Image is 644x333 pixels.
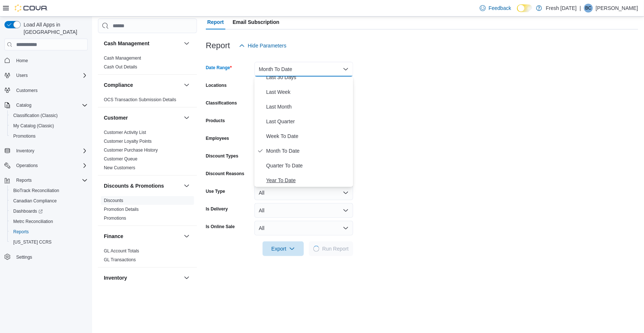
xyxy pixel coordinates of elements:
a: Feedback [477,1,514,15]
span: Customer Activity List [104,130,146,135]
button: All [254,203,353,218]
a: Customer Loyalty Points [104,139,152,144]
button: Settings [1,252,91,262]
button: LoadingRun Report [309,241,353,256]
p: | [580,4,581,13]
span: Settings [13,252,88,262]
button: Home [1,55,91,65]
h3: Customer [104,114,128,121]
a: Customer Purchase History [104,148,158,153]
span: Last 30 Days [266,73,350,82]
span: Operations [13,161,88,170]
button: My Catalog (Classic) [7,121,91,131]
div: Finance [98,247,197,267]
span: Run Report [322,245,349,252]
button: Metrc Reconciliation [7,216,91,227]
label: Is Online Sale [206,224,235,230]
span: Classification (Classic) [13,113,58,118]
span: Users [16,72,28,78]
span: Dashboards [10,207,88,216]
span: Classification (Classic) [10,111,88,120]
span: Month To Date [266,146,350,155]
span: GL Transactions [104,257,136,263]
span: Cash Management [104,55,141,61]
div: Select listbox [254,77,353,187]
span: Export [267,241,299,256]
button: Discounts & Promotions [104,182,181,189]
span: [US_STATE] CCRS [13,239,52,245]
button: Reports [1,175,91,185]
button: Month To Date [254,62,353,77]
span: Reports [13,229,29,235]
button: All [254,221,353,235]
a: GL Transactions [104,257,136,262]
label: Employees [206,135,229,141]
div: Compliance [98,95,197,107]
a: Dashboards [7,206,91,216]
span: BioTrack Reconciliation [10,186,88,195]
span: Last Month [266,102,350,111]
a: BioTrack Reconciliation [10,186,62,195]
span: Users [13,71,88,80]
a: Cash Out Details [104,64,137,70]
p: Fresh [DATE] [546,4,577,13]
h3: Discounts & Promotions [104,182,164,189]
span: Dashboards [13,208,43,214]
nav: Complex example [4,52,88,281]
span: Hide Parameters [248,42,286,49]
button: Promotions [7,131,91,141]
label: Is Delivery [206,206,228,212]
span: Inventory [16,148,34,154]
p: [PERSON_NAME] [596,4,638,13]
span: Promotion Details [104,206,139,212]
a: Promotion Details [104,207,139,212]
span: Promotions [13,133,36,139]
button: Inventory [1,146,91,156]
span: Loading [313,245,320,252]
label: Classifications [206,100,237,106]
a: Customers [13,86,41,95]
span: Customers [16,88,38,93]
button: Customer [182,113,191,122]
button: Users [1,70,91,81]
span: Last Week [266,88,350,96]
button: Canadian Compliance [7,196,91,206]
span: Customer Purchase History [104,147,158,153]
label: Date Range [206,65,232,71]
button: Catalog [13,101,34,110]
span: Catalog [13,101,88,110]
span: Home [16,58,28,64]
span: Inventory [13,146,88,155]
span: Promotions [10,132,88,141]
div: Discounts & Promotions [98,196,197,226]
span: Week To Date [266,132,350,141]
button: Customer [104,114,181,121]
label: Products [206,118,225,124]
span: BioTrack Reconciliation [13,188,59,194]
button: Operations [13,161,41,170]
button: Reports [13,176,35,185]
a: Cash Management [104,56,141,61]
h3: Inventory [104,274,127,281]
div: Customer [98,128,197,175]
span: Canadian Compliance [13,198,57,204]
button: [US_STATE] CCRS [7,237,91,247]
h3: Cash Management [104,40,149,47]
span: Email Subscription [233,15,279,29]
button: BioTrack Reconciliation [7,185,91,196]
h3: Finance [104,233,123,240]
span: Dark Mode [517,12,517,13]
span: Reports [16,177,32,183]
a: Canadian Compliance [10,196,60,205]
a: My Catalog (Classic) [10,121,57,130]
span: New Customers [104,165,135,171]
a: GL Account Totals [104,248,139,254]
label: Discount Types [206,153,238,159]
button: Inventory [104,274,181,281]
span: Reports [13,176,88,185]
span: My Catalog (Classic) [13,123,54,129]
div: Cash Management [98,54,197,74]
a: Promotions [104,216,126,221]
button: Inventory [13,146,37,155]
